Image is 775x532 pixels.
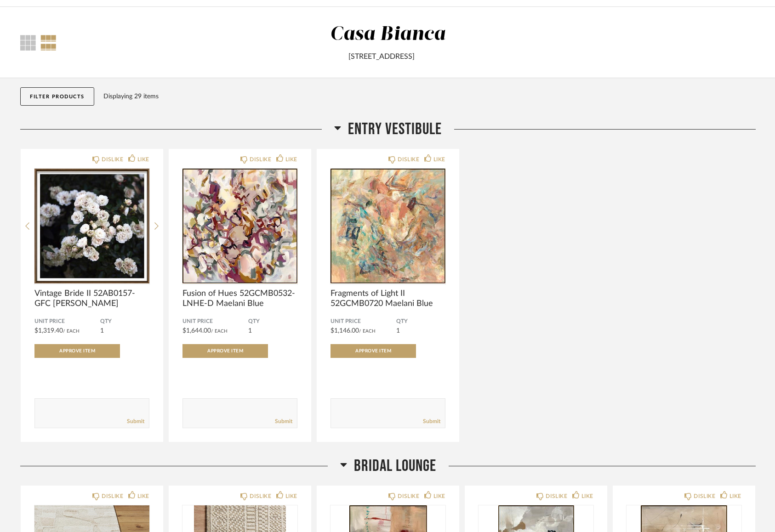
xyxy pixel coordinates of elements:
[137,155,149,164] div: LIKE
[331,289,445,309] span: Fragments of Light II 52GCMB0720 Maelani Blue
[423,418,440,425] a: Submit
[207,349,243,353] span: Approve Item
[355,349,391,353] span: Approve Item
[34,169,149,283] img: undefined
[34,344,120,358] button: Approve Item
[34,318,100,325] span: Unit Price
[359,329,376,334] span: / Each
[182,318,248,325] span: Unit Price
[211,329,228,334] span: / Each
[396,318,445,325] span: QTY
[34,289,149,309] span: Vintage Bride II 52AB0157-GFC [PERSON_NAME]
[331,318,396,325] span: Unit Price
[63,329,80,334] span: / Each
[433,155,445,164] div: LIKE
[59,349,95,353] span: Approve Item
[581,492,593,501] div: LIKE
[285,492,297,501] div: LIKE
[100,318,149,325] span: QTY
[250,155,271,164] div: DISLIKE
[354,456,436,476] span: Bridal Lounge
[330,25,445,44] div: Casa Bianca
[348,119,442,139] span: Entry Vestibule
[137,492,149,501] div: LIKE
[694,492,715,501] div: DISLIKE
[285,155,297,164] div: LIKE
[331,169,445,283] img: undefined
[182,289,297,309] span: Fusion of Hues 52GCMB0532-LNHE-D Maelani Blue
[275,418,292,425] a: Submit
[103,91,752,102] div: Displaying 29 items
[182,344,268,358] button: Approve Item
[182,328,211,334] span: $1,644.00
[145,51,618,62] div: [STREET_ADDRESS]
[331,328,359,334] span: $1,146.00
[398,492,419,501] div: DISLIKE
[331,344,416,358] button: Approve Item
[102,155,123,164] div: DISLIKE
[433,492,445,501] div: LIKE
[546,492,567,501] div: DISLIKE
[250,492,271,501] div: DISLIKE
[398,155,419,164] div: DISLIKE
[127,418,144,425] a: Submit
[248,328,252,334] span: 1
[34,328,63,334] span: $1,319.40
[20,87,94,106] button: Filter Products
[100,328,104,334] span: 1
[729,492,741,501] div: LIKE
[248,318,297,325] span: QTY
[102,492,123,501] div: DISLIKE
[396,328,400,334] span: 1
[182,169,297,283] img: undefined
